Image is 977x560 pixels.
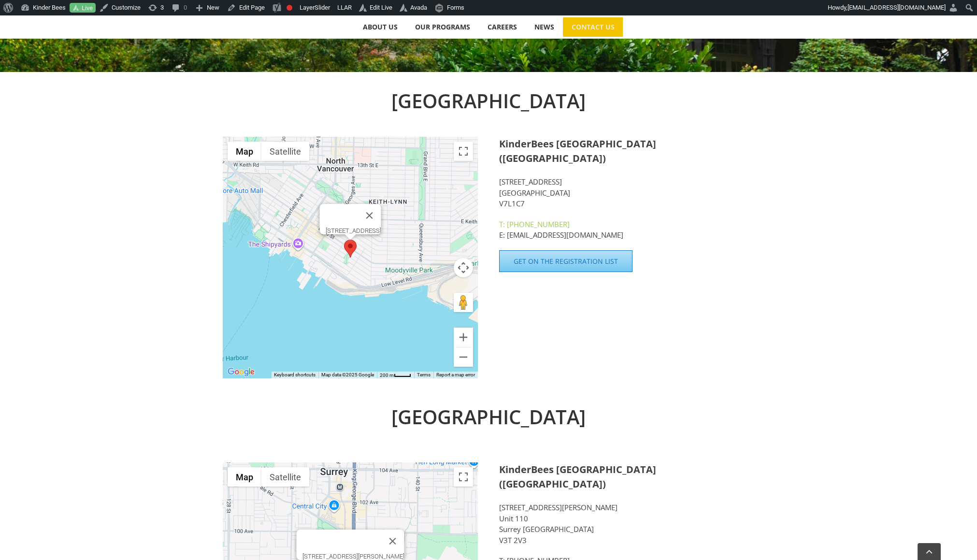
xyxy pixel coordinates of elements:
[526,17,562,37] a: NEWS
[326,227,381,234] div: [STREET_ADDRESS]
[454,347,473,367] button: Zoom out
[499,502,754,546] p: [STREET_ADDRESS][PERSON_NAME] Unit 110 Surrey [GEOGRAPHIC_DATA] V3T 2V3
[287,5,292,11] div: Focus keyphrase not set
[225,366,257,378] img: Google
[363,24,398,30] span: ABOUT US
[223,402,754,431] h2: [GEOGRAPHIC_DATA]
[274,372,316,378] button: Keyboard shortcuts
[358,204,381,227] button: Close
[499,137,656,165] strong: KinderBees [GEOGRAPHIC_DATA] ([GEOGRAPHIC_DATA])
[563,17,623,37] a: CONTACT US
[223,86,754,115] h2: [GEOGRAPHIC_DATA]
[514,257,618,265] span: Get on the Registration List
[534,24,554,30] span: NEWS
[261,142,309,161] button: Show satellite imagery
[436,372,475,377] a: Report a map error
[499,176,754,209] p: [STREET_ADDRESS] [GEOGRAPHIC_DATA] V7L1C7
[454,328,473,347] button: Zoom in
[225,366,257,378] a: Open this area in Google Maps (opens a new window)
[454,467,473,487] button: Toggle fullscreen view
[499,250,632,272] a: Get on the Registration List
[454,258,473,277] button: Map camera controls
[406,17,478,37] a: OUR PROGRAMS
[354,17,406,37] a: ABOUT US
[377,372,414,378] button: Map Scale: 200 m per 32 pixels
[499,230,623,240] a: E: [EMAIL_ADDRESS][DOMAIN_NAME]
[415,24,470,30] span: OUR PROGRAMS
[848,4,946,11] span: [EMAIL_ADDRESS][DOMAIN_NAME]
[14,15,963,39] nav: Main Menu
[417,372,431,377] a: Terms (opens in new tab)
[321,372,374,377] span: Map data ©2025 Google
[499,463,656,490] strong: KinderBees [GEOGRAPHIC_DATA] ([GEOGRAPHIC_DATA])
[572,24,615,30] span: CONTACT US
[479,17,525,37] a: CAREERS
[381,530,404,553] button: Close
[499,219,570,229] a: T: [PHONE_NUMBER]
[302,553,404,560] div: [STREET_ADDRESS][PERSON_NAME]
[454,142,473,161] button: Toggle fullscreen view
[228,142,261,161] button: Show street map
[488,24,517,30] span: CAREERS
[454,293,473,312] button: Drag Pegman onto the map to open Street View
[380,373,394,378] span: 200 m
[261,467,309,487] button: Show satellite imagery
[228,467,261,487] button: Show street map
[70,3,96,13] a: Live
